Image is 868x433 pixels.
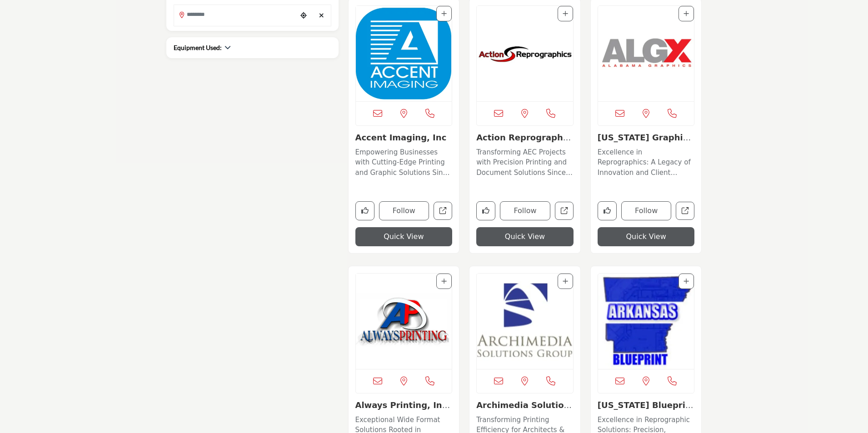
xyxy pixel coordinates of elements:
img: Always Printing, Inc. [356,274,452,369]
a: Open alabama-graphics-engineering-supply-inc in new tab [676,202,694,220]
img: Archimedia Solutions Group [477,274,573,369]
a: Empowering Businesses with Cutting-Edge Printing and Graphic Solutions Since [DATE] Founded in [D... [355,145,453,178]
button: Like company [476,201,495,220]
a: Add To List [683,10,689,17]
p: Empowering Businesses with Cutting-Edge Printing and Graphic Solutions Since [DATE] Founded in [D... [355,147,453,178]
h3: Arkansas Blueprint Co. [598,400,695,410]
a: Accent Imaging, Inc [355,133,447,142]
button: Follow [621,201,672,220]
a: Open Listing in new tab [598,6,694,101]
a: Action Reprographics... [476,133,571,152]
a: Open accent-imaging-inc in new tab [434,202,452,220]
a: Excellence in Reprographics: A Legacy of Innovation and Client Satisfaction Founded in [DATE], th... [598,145,695,178]
h3: Action Reprographics [476,133,574,143]
button: Follow [500,201,550,220]
button: Follow [379,201,429,220]
a: [US_STATE] Graphics & E... [598,133,693,152]
input: Search Location [174,6,297,24]
a: Transforming AEC Projects with Precision Printing and Document Solutions Since [DATE]. Since [DAT... [476,145,574,178]
img: Alabama Graphics & Engineering Supply, Inc. [598,6,694,101]
h3: Archimedia Solutions Group [476,400,574,410]
a: Add To List [563,10,568,17]
h2: Equipment Used: [174,43,222,52]
button: Quick View [476,227,574,246]
h3: Always Printing, Inc. [355,400,453,410]
div: Clear search location [315,6,329,25]
a: Open Listing in new tab [356,274,452,369]
a: Open Listing in new tab [477,6,573,101]
a: [US_STATE] Blueprint C... [598,400,693,420]
a: Open Listing in new tab [598,274,694,369]
p: Transforming AEC Projects with Precision Printing and Document Solutions Since [DATE]. Since [DAT... [476,147,574,178]
div: Choose your current location [297,6,310,25]
a: Open Listing in new tab [356,6,452,101]
img: Arkansas Blueprint Co. [598,274,694,369]
a: Always Printing, Inc... [355,400,450,420]
a: Open Listing in new tab [477,274,573,369]
a: Add To List [441,10,447,17]
button: Quick View [355,227,453,246]
h3: Alabama Graphics & Engineering Supply, Inc. [598,133,695,143]
p: Excellence in Reprographics: A Legacy of Innovation and Client Satisfaction Founded in [DATE], th... [598,147,695,178]
a: Add To List [563,278,568,285]
img: Action Reprographics [477,6,573,101]
h3: Accent Imaging, Inc [355,133,453,143]
a: Add To List [441,278,447,285]
button: Quick View [598,227,695,246]
a: Open action-reprographics in new tab [555,202,574,220]
a: Add To List [683,278,689,285]
button: Like company [598,201,617,220]
a: Archimedia Solutions... [476,400,572,420]
button: Like company [355,201,374,220]
img: Accent Imaging, Inc [356,6,452,101]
